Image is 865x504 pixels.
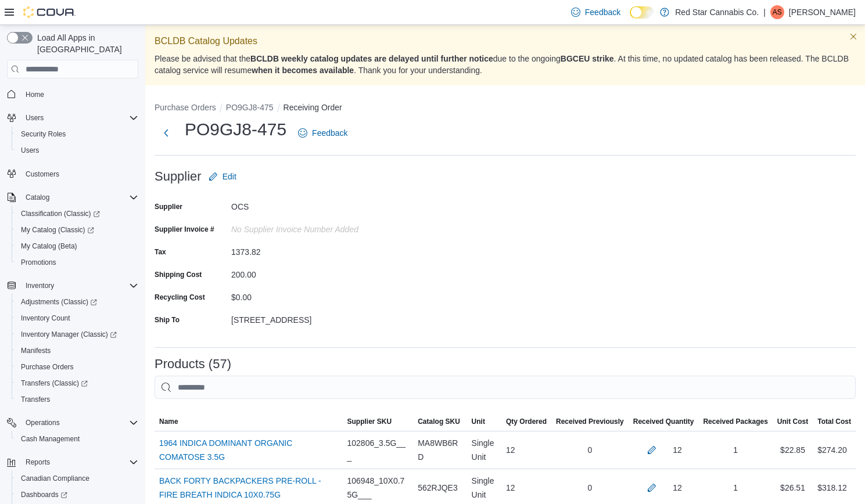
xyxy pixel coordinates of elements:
[561,54,614,63] strong: BGCEU strike
[501,438,551,462] div: 12
[633,417,694,426] span: Received Quantity
[155,121,178,145] button: Next
[16,143,138,157] span: Users
[817,443,847,457] div: $274.20
[155,376,856,399] input: This is a search bar. After typing your query, hit enter to filter the results lower in the page.
[250,54,493,63] strong: BCLDB weekly catalog updates are delayed until further notice
[21,190,138,204] span: Catalog
[21,279,59,293] button: Inventory
[773,438,813,462] div: $22.85
[26,170,59,179] span: Customers
[21,88,49,102] a: Home
[12,310,143,326] button: Inventory Count
[16,432,138,446] span: Cash Management
[673,481,682,495] div: 12
[472,417,485,426] span: Unit
[556,417,624,426] span: Received Previously
[12,238,143,254] button: My Catalog (Beta)
[226,103,274,112] button: PO9GJ8-475
[16,344,55,358] a: Manifests
[2,415,143,431] button: Operations
[155,247,166,257] label: Tax
[21,362,74,372] span: Purchase Orders
[347,417,392,426] span: Supplier SKU
[16,127,138,141] span: Security Roles
[21,416,64,430] button: Operations
[12,470,143,487] button: Canadian Compliance
[231,220,387,234] div: No Supplier Invoice Number added
[673,443,682,457] div: 12
[231,197,387,211] div: OCS
[21,379,88,388] span: Transfers (Classic)
[159,436,338,464] a: 1964 INDICA DOMINANT ORGANIC COMATOSE 3.5G
[26,418,60,427] span: Operations
[16,488,138,502] span: Dashboards
[155,225,214,234] label: Supplier Invoice #
[2,165,143,182] button: Customers
[16,143,44,157] a: Users
[21,242,77,251] span: My Catalog (Beta)
[16,376,138,390] span: Transfers (Classic)
[2,85,143,102] button: Home
[21,455,138,469] span: Reports
[26,113,44,123] span: Users
[21,111,48,125] button: Users
[703,417,767,426] span: Received Packages
[12,343,143,359] button: Manifests
[21,167,138,181] span: Customers
[21,434,80,444] span: Cash Management
[26,458,50,467] span: Reports
[16,393,55,406] a: Transfers
[293,121,352,145] a: Feedback
[155,357,231,371] h3: Products (57)
[312,127,347,139] span: Feedback
[231,243,387,257] div: 1373.82
[16,360,138,374] span: Purchase Orders
[21,225,94,235] span: My Catalog (Classic)
[16,255,138,269] span: Promotions
[16,255,61,269] a: Promotions
[16,223,99,237] a: My Catalog (Classic)
[16,311,138,325] span: Inventory Count
[16,327,138,341] span: Inventory Manager (Classic)
[12,391,143,408] button: Transfers
[21,87,138,101] span: Home
[21,209,100,218] span: Classification (Classic)
[21,330,117,339] span: Inventory Manager (Classic)
[789,5,856,19] p: [PERSON_NAME]
[12,431,143,447] button: Cash Management
[16,311,75,325] a: Inventory Count
[231,288,387,302] div: $0.00
[551,476,629,499] div: 0
[418,481,457,495] span: 562RJQE3
[16,239,82,253] a: My Catalog (Beta)
[12,487,143,503] a: Dashboards
[343,412,414,431] button: Supplier SKU
[817,417,851,426] span: Total Cost
[155,315,180,325] label: Ship To
[16,295,138,309] span: Adjustments (Classic)
[159,474,338,502] a: BACK FORTY BACKPACKERS PRE-ROLL - FIRE BREATH INDICA 10X0.75G
[21,346,51,355] span: Manifests
[2,278,143,294] button: Inventory
[12,359,143,375] button: Purchase Orders
[467,431,501,469] div: Single Unit
[155,103,216,112] button: Purchase Orders
[16,393,138,406] span: Transfers
[16,488,72,502] a: Dashboards
[12,254,143,271] button: Promotions
[155,202,182,211] label: Supplier
[23,6,76,18] img: Cova
[283,103,342,112] button: Receiving Order
[698,438,772,462] div: 1
[16,360,78,374] a: Purchase Orders
[252,66,354,75] strong: when it becomes available
[16,295,102,309] a: Adjustments (Classic)
[155,170,202,183] h3: Supplier
[16,471,94,485] a: Canadian Compliance
[26,281,54,290] span: Inventory
[21,146,39,155] span: Users
[26,90,44,99] span: Home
